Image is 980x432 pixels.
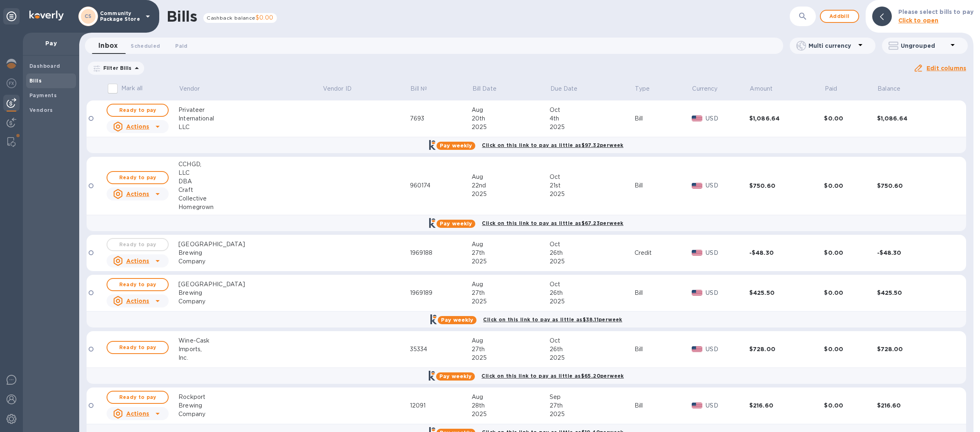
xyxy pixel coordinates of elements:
[114,173,161,183] span: Ready to pay
[808,42,855,50] p: Multi currency
[550,173,635,181] div: Oct
[126,298,149,304] u: Actions
[410,345,472,354] div: 35334
[126,410,149,417] u: Actions
[472,173,550,181] div: Aug
[550,85,588,93] span: Due Date
[901,42,948,50] p: Ungrouped
[472,106,550,114] div: Aug
[550,123,635,131] div: 2025
[550,393,635,401] div: Sep
[750,85,783,93] span: Amount
[29,107,53,113] b: Vendors
[898,9,973,15] b: Please select bills to pay
[635,289,692,297] div: Bill
[550,240,635,249] div: Oct
[692,250,703,256] img: USD
[878,85,911,93] span: Balance
[472,123,550,131] div: 2025
[550,190,635,198] div: 2025
[824,249,877,257] div: $0.00
[29,11,64,20] img: Logo
[178,297,322,306] div: Company
[178,114,322,123] div: International
[100,65,132,71] p: Filter Bills
[472,240,550,249] div: Aug
[550,354,635,362] div: 2025
[635,85,660,93] span: Type
[635,401,692,410] div: Bill
[410,249,472,257] div: 1969188
[178,354,322,362] div: Inc.
[107,171,169,184] button: Ready to pay
[550,249,635,257] div: 26th
[107,391,169,404] button: Ready to pay
[706,181,749,190] p: USD
[107,341,169,354] button: Ready to pay
[410,85,427,93] p: Bill №
[178,393,322,401] div: Rockport
[323,85,352,93] p: Vendor ID
[178,123,322,131] div: LLC
[550,257,635,266] div: 2025
[635,85,650,93] p: Type
[175,42,187,50] span: Paid
[692,116,703,121] img: USD
[440,220,472,227] b: Pay weekly
[749,289,824,297] div: $425.50
[167,8,197,25] h1: Bills
[550,280,635,289] div: Oct
[692,290,703,296] img: USD
[121,84,143,93] p: Mark all
[178,345,322,354] div: Imports,
[692,183,703,189] img: USD
[706,249,749,257] p: USD
[114,280,161,289] span: Ready to pay
[692,346,703,352] img: USD
[29,39,73,47] p: Pay
[827,11,852,21] span: Add bill
[107,104,169,117] button: Ready to pay
[635,181,692,190] div: Bill
[323,85,362,93] span: Vendor ID
[877,114,952,122] div: $1,086.64
[472,85,507,93] span: Bill Date
[472,249,550,257] div: 27th
[550,114,635,123] div: 4th
[178,336,322,345] div: Wine-Cask
[114,105,161,115] span: Ready to pay
[749,249,824,257] div: -$48.30
[114,343,161,352] span: Ready to pay
[824,289,877,297] div: $0.00
[179,85,211,93] span: Vendor
[749,345,824,353] div: $728.00
[179,85,200,93] p: Vendor
[178,401,322,410] div: Brewing
[256,14,274,21] span: $0.00
[482,142,623,148] b: Click on this link to pay as little as $97.32 per week
[472,257,550,266] div: 2025
[98,40,118,51] span: Inbox
[472,280,550,289] div: Aug
[178,280,322,289] div: [GEOGRAPHIC_DATA]
[410,181,472,190] div: 960174
[927,65,966,71] u: Edit columns
[178,410,322,419] div: Company
[706,401,749,410] p: USD
[706,114,749,123] p: USD
[178,240,322,249] div: [GEOGRAPHIC_DATA]
[207,15,255,21] span: Cashback balance
[635,114,692,123] div: Bill
[550,85,578,93] p: Due Date
[29,63,60,69] b: Dashboard
[472,345,550,354] div: 27th
[692,85,717,93] span: Currency
[178,160,322,169] div: CCHGD,
[825,85,848,93] span: Paid
[472,401,550,410] div: 28th
[877,249,952,257] div: -$48.30
[749,182,824,190] div: $750.60
[178,186,322,194] div: Craft
[126,123,149,130] u: Actions
[825,85,837,93] p: Paid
